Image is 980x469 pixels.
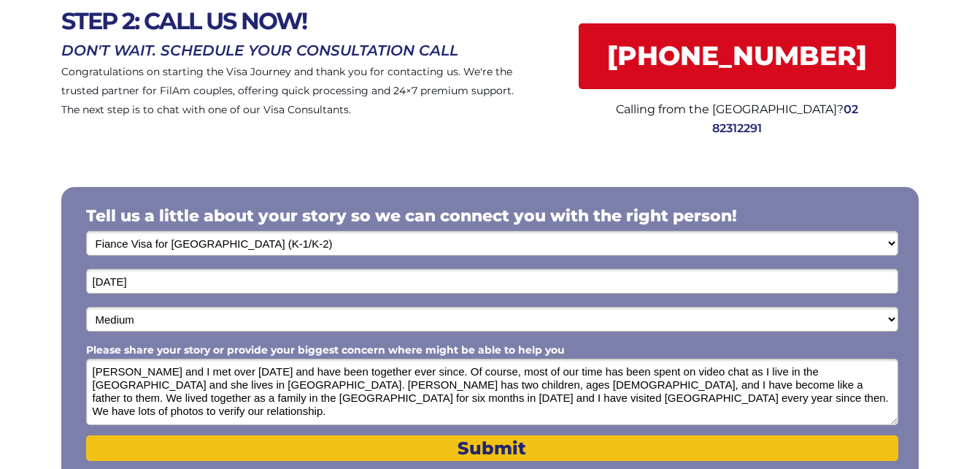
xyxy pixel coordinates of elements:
span: [PHONE_NUMBER] [579,40,896,72]
span: Calling from the [GEOGRAPHIC_DATA]? [616,102,844,116]
button: Submit [86,435,898,461]
input: Date of Birth (mm/dd/yyyy) [86,269,898,294]
span: Tell us a little about your story so we can connect you with the right person! [86,206,737,226]
span: Please share your story or provide your biggest concern where might be able to help you [86,343,565,356]
span: Congratulations on starting the Visa Journey and thank you for contacting us. We're the trusted p... [61,65,514,116]
span: STEP 2: CALL US NOW! [61,7,306,35]
span: Submit [86,438,898,459]
a: [PHONE_NUMBER] [579,23,896,89]
span: DON'T WAIT. SCHEDULE YOUR CONSULTATION CALL [61,42,458,59]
